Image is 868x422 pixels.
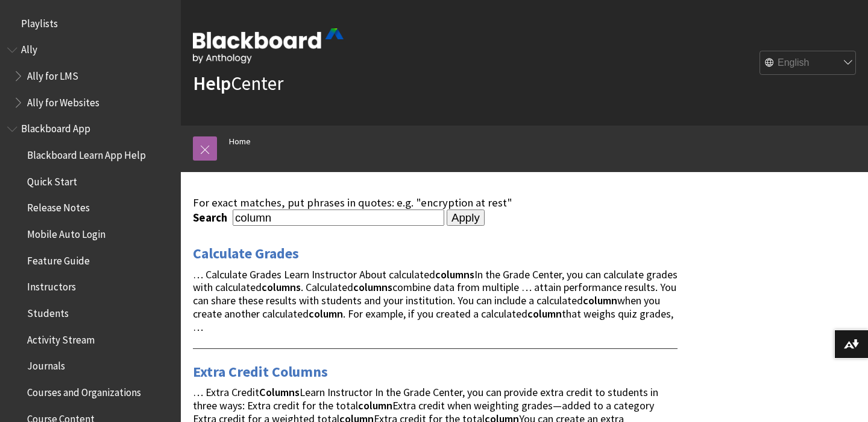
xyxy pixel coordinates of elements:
[193,267,678,334] span: … Calculate Grades Learn Instructor About calculated In the Grade Center, you can calculate grade...
[259,385,300,399] strong: Columns
[27,198,90,214] span: Release Notes
[27,356,65,372] span: Journals
[27,145,146,161] span: Blackboard Learn App Help
[262,280,301,294] strong: columns
[435,267,474,281] strong: columns
[193,211,230,225] label: Search
[193,362,328,382] a: Extra Credit Columns
[21,13,58,30] span: Playlists
[27,92,99,109] span: Ally for Websites
[21,40,37,56] span: Ally
[193,28,344,63] img: Blackboard by Anthology
[27,251,90,267] span: Feature Guide
[27,171,77,188] span: Quick Start
[21,119,90,135] span: Blackboard App
[27,66,78,82] span: Ally for LMS
[7,40,174,113] nav: Book outline for Anthology Ally Help
[193,244,299,263] a: Calculate Grades
[760,51,857,75] select: Site Language Selector
[27,224,105,240] span: Mobile Auto Login
[527,307,562,321] strong: column
[27,277,76,293] span: Instructors
[27,303,69,319] span: Students
[358,398,392,412] strong: column
[309,307,343,321] strong: column
[193,71,283,95] a: HelpCenter
[583,293,617,307] strong: column
[27,382,141,398] span: Courses and Organizations
[229,134,251,149] a: Home
[27,330,95,346] span: Activity Stream
[353,280,392,294] strong: columns
[447,209,485,226] input: Apply
[7,13,174,34] nav: Book outline for Playlists
[193,196,678,209] div: For exact matches, put phrases in quotes: e.g. "encryption at rest"
[193,71,231,95] strong: Help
